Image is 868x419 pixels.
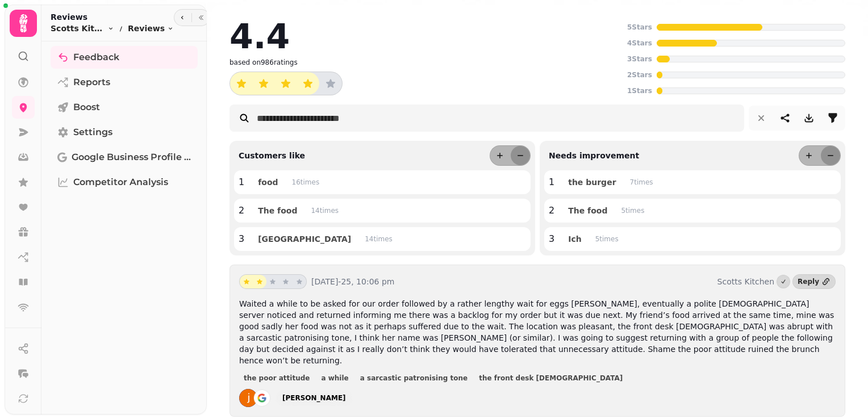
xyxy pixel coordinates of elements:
[798,277,819,286] div: Reply
[595,234,619,244] p: 5 time s
[73,100,100,114] span: Boost
[51,71,198,94] a: Reports
[621,206,644,215] p: 5 time s
[627,70,652,79] p: 2 Stars
[292,178,320,187] p: 16 time s
[821,146,840,165] button: less
[239,175,244,189] p: 1
[717,276,775,287] p: Scotts Kitchen
[474,372,627,384] button: the front desk [DEMOGRAPHIC_DATA]
[239,232,244,246] p: 3
[258,178,278,186] span: food
[544,150,639,161] p: Needs improvement
[559,232,590,246] button: Ich
[549,204,554,217] p: 2
[627,86,652,95] p: 1 Stars
[253,275,266,288] button: star
[249,175,287,190] button: food
[276,390,353,406] a: [PERSON_NAME]
[559,175,625,190] button: the burger
[258,207,297,215] span: The food
[41,41,207,414] nav: Tabs
[234,150,305,161] p: Customers like
[51,23,105,34] span: Scotts Kitchen
[244,375,310,382] span: the poor attitude
[230,72,253,95] button: star
[774,107,796,129] button: share-thread
[360,375,468,382] span: a sarcastic patronising tone
[239,372,314,384] button: the poor attitude
[239,204,244,217] p: 2
[252,72,275,95] button: star
[51,23,114,34] button: Scotts Kitchen
[239,299,834,365] span: Waited a while to be asked for our order followed by a rather lengthy wait for eggs [PERSON_NAME]...
[51,23,174,34] nav: breadcrumb
[777,275,790,288] button: Marked as done
[51,96,198,119] a: Boost
[750,107,773,129] button: reset filters
[821,107,844,129] button: filter
[258,235,351,243] span: [GEOGRAPHIC_DATA]
[239,389,257,407] img: ACg8ocIS9dAG7psuTGTZlk3RCCeVrIiNC6OJm4wpiqzuJTJELHWUiw=s128-c0x00000000-cc-rp-mo
[240,275,253,288] button: star
[51,146,198,169] a: Google Business Profile (Beta)
[321,375,348,382] span: a while
[73,51,119,64] span: Feedback
[549,175,554,189] p: 1
[490,146,510,165] button: more
[311,276,713,287] p: [DATE]-25, 10:06 pm
[319,72,342,95] button: star
[559,203,616,218] button: The food
[798,107,820,129] button: download
[51,171,198,194] a: Competitor Analysis
[73,125,112,139] span: Settings
[51,46,198,69] a: Feedback
[316,372,353,384] button: a while
[72,150,191,164] span: Google Business Profile (Beta)
[365,234,393,244] p: 14 time s
[128,23,174,34] button: Reviews
[627,23,652,32] p: 5 Stars
[293,275,306,288] button: star
[799,146,819,165] button: more
[792,274,836,289] a: Reply
[311,206,339,215] p: 14 time s
[279,275,293,288] button: star
[51,11,174,23] h2: Reviews
[627,55,652,64] p: 3 Stars
[253,389,271,407] img: go-emblem@2x.png
[627,39,652,48] p: 4 Stars
[73,175,168,189] span: Competitor Analysis
[266,275,279,288] button: star
[282,393,346,403] div: [PERSON_NAME]
[568,207,607,215] span: The food
[568,235,581,243] span: Ich
[249,232,360,246] button: [GEOGRAPHIC_DATA]
[229,58,298,67] p: based on 986 ratings
[511,146,530,165] button: less
[51,121,198,144] a: Settings
[549,232,554,246] p: 3
[297,72,319,95] button: star
[630,178,653,187] p: 7 time s
[479,375,623,382] span: the front desk [DEMOGRAPHIC_DATA]
[249,203,306,218] button: The food
[73,76,110,89] span: Reports
[274,72,297,95] button: star
[229,19,290,53] h2: 4.4
[568,178,616,186] span: the burger
[356,372,472,384] button: a sarcastic patronising tone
